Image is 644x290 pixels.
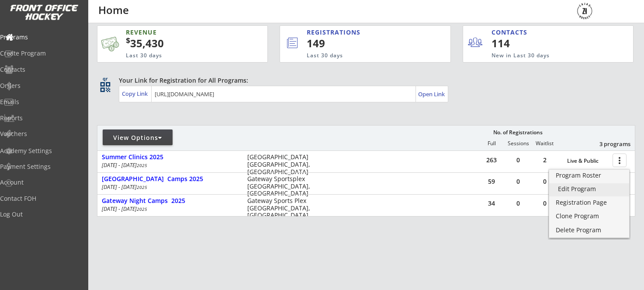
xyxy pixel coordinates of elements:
[505,178,531,185] div: 0
[478,200,505,206] div: 34
[549,197,629,210] a: Registration Page
[307,36,421,51] div: 149
[505,200,531,206] div: 0
[102,154,238,161] div: Summer Clinics 2025
[558,186,620,192] div: Edit Program
[126,52,227,59] div: Last 30 days
[126,35,130,45] sup: $
[556,213,623,219] div: Clone Program
[478,157,505,163] div: 263
[556,227,623,233] div: Delete Program
[418,88,446,100] a: Open Link
[478,178,505,185] div: 59
[99,80,112,94] button: qr_code
[492,52,592,59] div: New in Last 30 days
[137,206,147,212] em: 2025
[532,157,558,163] div: 2
[556,172,623,178] div: Program Roster
[418,91,446,98] div: Open Link
[103,133,173,142] div: View Options
[247,154,316,175] div: [GEOGRAPHIC_DATA] [GEOGRAPHIC_DATA], [GEOGRAPHIC_DATA]
[505,157,531,163] div: 0
[505,140,531,147] div: Sessions
[532,178,558,185] div: 0
[307,52,414,59] div: Last 30 days
[102,197,238,205] div: Gateway Night Camps 2025
[137,162,147,168] em: 2025
[102,175,238,183] div: [GEOGRAPHIC_DATA] Camps 2025
[531,140,557,147] div: Waitlist
[126,28,227,37] div: REVENUE
[567,158,608,164] div: Live & Public
[492,28,531,37] div: CONTACTS
[102,185,235,190] div: [DATE] - [DATE]
[307,28,411,37] div: REGISTRATIONS
[549,183,629,196] a: Edit Program
[549,170,629,183] a: Program Roster
[100,76,110,82] div: qr
[478,140,505,147] div: Full
[122,90,149,98] div: Copy Link
[492,36,545,51] div: 114
[137,184,147,190] em: 2025
[102,163,235,168] div: [DATE] - [DATE]
[491,129,545,136] div: No. of Registrations
[556,199,623,206] div: Registration Page
[102,206,235,212] div: [DATE] - [DATE]
[126,36,240,51] div: 35,430
[119,76,608,85] div: Your Link for Registration for All Programs:
[532,200,558,206] div: 0
[613,154,627,167] button: more_vert
[247,175,316,197] div: Gateway Sportsplex [GEOGRAPHIC_DATA], [GEOGRAPHIC_DATA]
[585,140,630,148] div: 3 programs
[247,197,316,219] div: Gateway Sports Plex [GEOGRAPHIC_DATA], [GEOGRAPHIC_DATA]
